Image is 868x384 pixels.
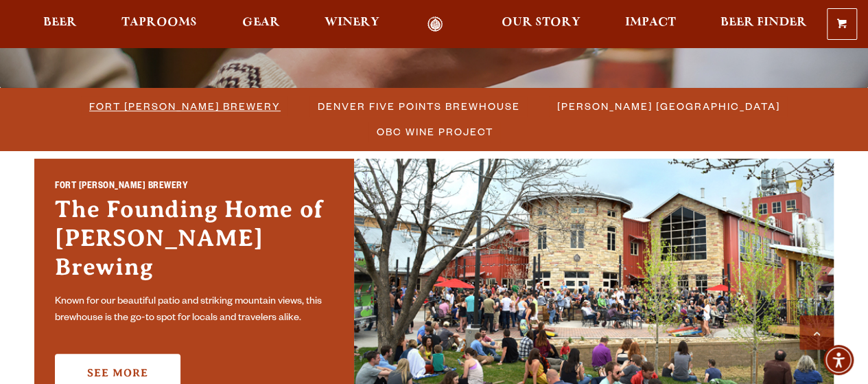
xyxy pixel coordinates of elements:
span: Beer [43,17,77,28]
a: Scroll to top [799,315,834,350]
span: Denver Five Points Brewhouse [318,96,520,116]
span: Fort [PERSON_NAME] Brewery [89,96,281,116]
a: Winery [316,16,388,32]
a: Impact [616,16,685,32]
a: Gear [233,16,289,32]
span: Our Story [502,17,580,28]
div: Accessibility Menu [823,345,854,375]
span: Winery [325,17,379,28]
span: Gear [242,17,280,28]
a: Beer Finder [712,16,816,32]
a: Taprooms [113,16,206,32]
span: Beer Finder [720,17,807,28]
a: [PERSON_NAME] [GEOGRAPHIC_DATA] [549,96,787,116]
span: Taprooms [121,17,197,28]
a: Denver Five Points Brewhouse [309,96,527,116]
span: OBC Wine Project [377,122,493,142]
a: OBC Wine Project [368,122,500,142]
span: Impact [625,17,676,28]
span: [PERSON_NAME] [GEOGRAPHIC_DATA] [557,96,780,116]
p: Known for our beautiful patio and striking mountain views, this brewhouse is the go-to spot for l... [55,294,333,327]
a: Fort [PERSON_NAME] Brewery [81,96,288,116]
a: Our Story [493,16,589,32]
a: Odell Home [410,16,461,32]
a: Beer [34,16,86,32]
h3: The Founding Home of [PERSON_NAME] Brewing [55,195,333,289]
h2: Fort [PERSON_NAME] Brewery [55,180,333,196]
